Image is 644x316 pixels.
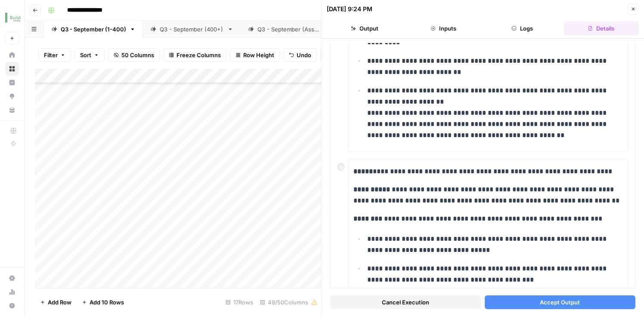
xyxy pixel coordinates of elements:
[143,21,241,38] a: Q3 - September (400+)
[74,48,105,62] button: Sort
[327,21,402,35] button: Output
[257,295,321,309] div: 49/50 Columns
[90,298,124,307] span: Add 10 Rows
[108,48,160,62] button: 50 Columns
[257,25,321,34] div: Q3 - September (Assn.)
[5,48,19,62] a: Home
[5,10,21,25] img: Buildium Logo
[5,7,19,28] button: Workspace: Buildium
[230,48,280,62] button: Row Height
[35,295,77,309] button: Add Row
[563,21,639,35] button: Details
[5,103,19,117] a: Your Data
[5,299,19,313] button: Help + Support
[38,48,71,62] button: Filter
[163,48,226,62] button: Freeze Columns
[44,21,143,38] a: Q3 - September (1-400)
[5,62,19,76] a: Browse
[297,51,311,59] span: Undo
[241,21,338,38] a: Q3 - September (Assn.)
[61,25,126,34] div: Q3 - September (1-400)
[327,5,372,13] div: [DATE] 9:24 PM
[5,89,19,103] a: Opportunities
[5,271,19,285] a: Settings
[5,285,19,299] a: Usage
[5,76,19,89] a: Insights
[243,51,274,59] span: Row Height
[406,21,481,35] button: Inputs
[283,48,317,62] button: Undo
[540,298,580,307] span: Accept Output
[160,25,224,34] div: Q3 - September (400+)
[48,298,71,307] span: Add Row
[176,51,221,59] span: Freeze Columns
[77,295,129,309] button: Add 10 Rows
[44,51,58,59] span: Filter
[485,295,636,309] button: Accept Output
[121,51,154,59] span: 50 Columns
[382,298,429,307] span: Cancel Execution
[485,21,560,35] button: Logs
[222,295,257,309] div: 17 Rows
[80,51,91,59] span: Sort
[330,295,481,309] button: Cancel Execution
